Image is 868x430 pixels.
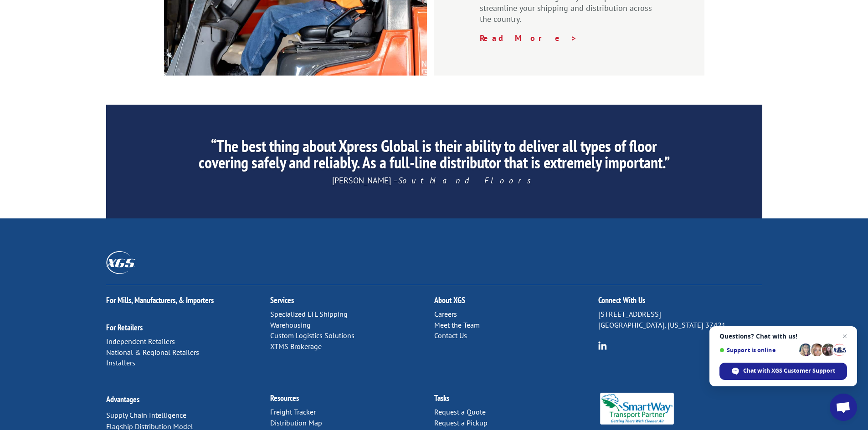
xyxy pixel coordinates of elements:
[270,295,294,305] a: Services
[270,393,299,403] a: Resources
[191,138,676,175] h2: “The best thing about Xpress Global is their ability to deliver all types of floor covering safel...
[480,33,577,43] a: Read More >
[839,331,850,342] span: Close chat
[106,410,186,420] a: Supply Chain Intelligence
[434,394,598,407] h2: Tasks
[106,348,199,357] a: National & Regional Retailers
[434,407,486,416] a: Request a Quote
[434,331,467,340] a: Contact Us
[598,296,762,309] h2: Connect With Us
[830,394,857,421] div: Open chat
[598,309,762,331] p: [STREET_ADDRESS] [GEOGRAPHIC_DATA], [US_STATE] 37421
[434,320,480,329] a: Meet the Team
[332,175,536,186] span: [PERSON_NAME] –
[434,309,457,319] a: Careers
[270,320,311,329] a: Warehousing
[106,358,135,367] a: Installers
[270,331,354,340] a: Custom Logistics Solutions
[598,341,607,350] img: group-6
[106,337,175,346] a: Independent Retailers
[106,295,214,305] a: For Mills, Manufacturers, & Importers
[719,347,796,354] span: Support is online
[398,175,536,186] em: Southland Floors
[743,367,835,375] span: Chat with XGS Customer Support
[106,394,139,405] a: Advantages
[270,407,316,416] a: Freight Tracker
[106,322,143,333] a: For Retailers
[270,342,322,351] a: XTMS Brokerage
[434,295,465,305] a: About XGS
[270,309,348,319] a: Specialized LTL Shipping
[106,251,135,273] img: XGS_Logos_ALL_2024_All_White
[270,418,322,427] a: Distribution Map
[719,363,847,380] div: Chat with XGS Customer Support
[719,333,847,340] span: Questions? Chat with us!
[434,418,488,427] a: Request a Pickup
[598,393,676,425] img: Smartway_Logo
